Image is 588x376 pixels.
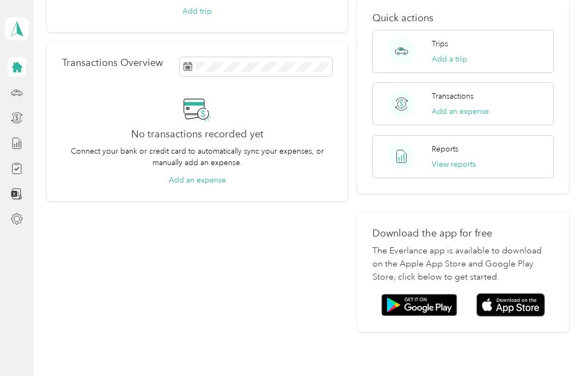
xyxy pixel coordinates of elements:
[432,106,489,117] button: Add an expense
[432,90,474,102] p: Transactions
[62,145,333,168] p: Connect your bank or credit card to automatically sync your expenses, or manually add an expense.
[169,174,226,186] button: Add an expense
[372,228,554,239] p: Download the app for free
[432,38,448,50] p: Trips
[432,143,458,155] p: Reports
[372,245,554,284] p: The Everlance app is available to download on the Apple App Store and Google Play Store, click be...
[432,53,467,65] button: Add a trip
[131,129,264,140] h2: No transactions recorded yet
[62,57,163,69] p: Transactions Overview
[527,315,588,376] iframe: Everlance-gr Chat Button Frame
[372,13,554,24] p: Quick actions
[432,159,476,170] button: View reports
[476,293,545,317] img: App store
[381,294,457,317] img: Google play
[182,5,212,17] button: Add trip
